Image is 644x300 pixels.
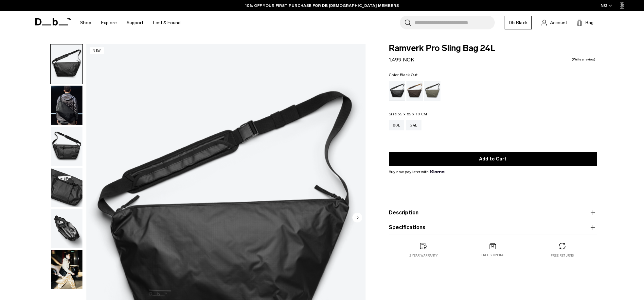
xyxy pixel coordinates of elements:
button: Ramverk Pro Sling Bag 24L Black Out [50,167,83,207]
a: Explore [101,11,117,34]
p: Free returns [551,253,574,258]
a: Espresso [406,81,423,101]
img: Ramverk Pro Sling Bag 24L Black Out [51,86,82,125]
button: Specifications [389,224,597,231]
img: Ramverk Pro Sling Bag 24L Black Out [51,44,82,84]
a: 20L [389,120,404,130]
a: Shop [80,11,91,34]
legend: Color: [389,73,418,77]
span: Account [550,19,567,26]
p: 2 year warranty [409,253,438,258]
span: 1.499 NOK [389,57,414,63]
span: Buy now pay later with [389,169,444,175]
a: Db Black [505,16,532,29]
p: New [90,47,104,54]
button: Ramverk Pro Sling Bag 24L Black Out [50,85,83,125]
a: Support [127,11,143,34]
img: {"height" => 20, "alt" => "Klarna"} [430,170,444,173]
button: Ramverk Pro Sling Bag 24L Black Out [50,208,83,248]
p: Free shipping [481,253,505,258]
img: Ramverk Pro Sling Bag 24L Black Out [51,250,82,289]
img: Ramverk Pro Sling Bag 24L Black Out [51,127,82,166]
span: Bag [585,19,594,26]
button: Bag [577,19,594,26]
a: Black Out [389,81,405,101]
button: Add to Cart [389,152,597,166]
span: Ramverk Pro Sling Bag 24L [389,44,597,53]
button: Ramverk Pro Sling Bag 24L Black Out [50,250,83,290]
a: Account [542,19,567,26]
button: Next slide [352,213,362,224]
img: Ramverk Pro Sling Bag 24L Black Out [51,168,82,207]
a: 24L [406,120,421,130]
button: Ramverk Pro Sling Bag 24L Black Out [50,44,83,84]
img: Ramverk Pro Sling Bag 24L Black Out [51,209,82,248]
a: 10% OFF YOUR FIRST PURCHASE FOR DB [DEMOGRAPHIC_DATA] MEMBERS [245,3,399,8]
legend: Size: [389,112,427,116]
a: Write a review [572,58,595,61]
a: Lost & Found [153,11,181,34]
a: Forest Green [424,81,440,101]
nav: Main Navigation [75,11,186,34]
span: Black Out [400,73,418,77]
span: 35 x 65 x 10 CM [398,112,427,116]
button: Ramverk Pro Sling Bag 24L Black Out [50,126,83,166]
button: Description [389,209,597,217]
